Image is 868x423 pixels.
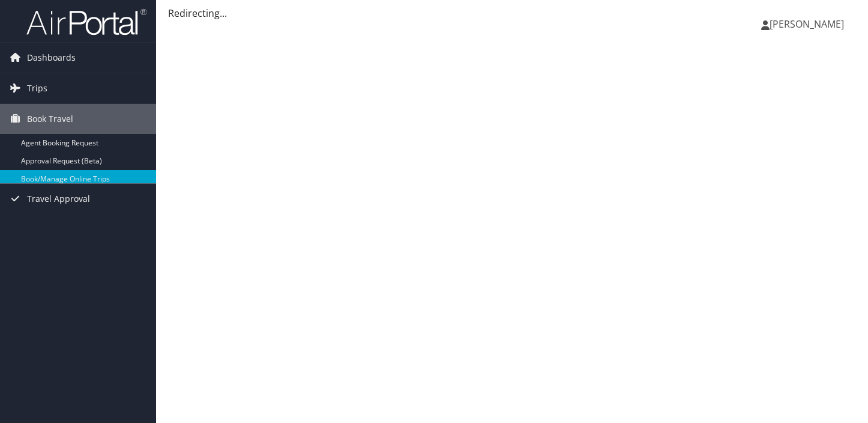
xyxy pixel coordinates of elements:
a: [PERSON_NAME] [761,6,856,42]
span: Dashboards [27,43,76,73]
span: [PERSON_NAME] [770,17,844,31]
img: airportal-logo.png [26,8,146,36]
div: Redirecting... [168,6,856,20]
span: Travel Approval [27,184,90,214]
span: Book Travel [27,104,73,134]
span: Trips [27,73,47,103]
